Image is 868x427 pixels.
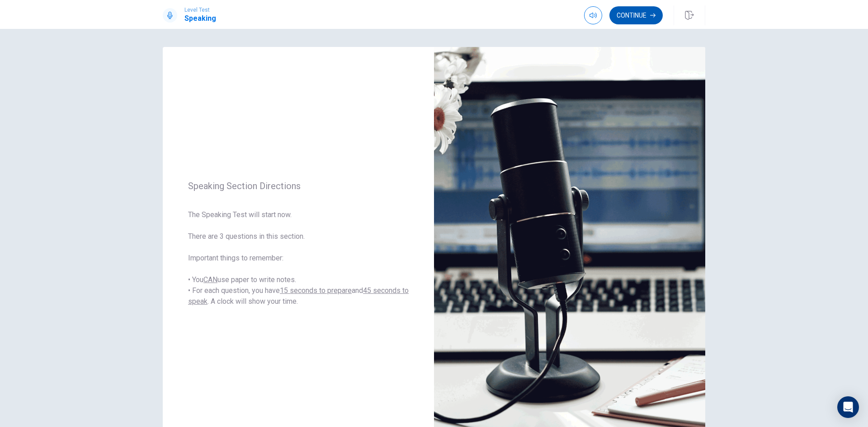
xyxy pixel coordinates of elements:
span: Speaking Section Directions [188,181,409,191]
span: The Speaking Test will start now. There are 3 questions in this section. Important things to reme... [188,209,409,307]
h1: Speaking [184,13,216,24]
u: CAN [203,275,217,284]
u: 15 seconds to prepare [280,286,352,295]
button: Continue [609,6,663,24]
div: Open Intercom Messenger [837,396,859,418]
span: Level Test [184,7,216,13]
